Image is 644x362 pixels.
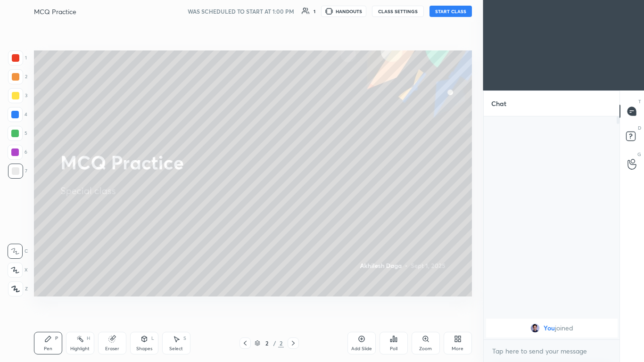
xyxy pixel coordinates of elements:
[419,346,432,351] div: Zoom
[169,346,183,351] div: Select
[70,346,90,351] div: Highlight
[638,124,641,132] p: D
[151,336,154,341] div: L
[8,107,27,122] div: 4
[452,346,463,351] div: More
[372,6,424,17] button: CLASS SETTINGS
[136,346,152,351] div: Shapes
[34,7,76,16] h4: MCQ Practice
[637,151,641,158] p: G
[55,336,58,341] div: P
[188,7,294,16] h5: WAS SCHEDULED TO START AT 1:00 PM
[44,346,52,351] div: Pen
[8,126,27,141] div: 5
[530,323,540,333] img: 5f78e08646bc44f99abb663be3a7d85a.jpg
[8,244,28,259] div: C
[390,346,397,351] div: Poll
[8,69,27,84] div: 2
[262,340,272,346] div: 2
[484,317,620,339] div: grid
[321,6,366,17] button: HANDOUTS
[183,336,186,341] div: S
[273,340,276,346] div: /
[351,346,372,351] div: Add Slide
[8,88,27,103] div: 3
[8,145,27,160] div: 6
[484,91,514,116] p: Chat
[8,281,28,296] div: Z
[8,50,27,66] div: 1
[429,6,472,17] button: START CLASS
[105,346,119,351] div: Eraser
[555,324,573,332] span: joined
[638,98,641,105] p: T
[87,336,90,341] div: H
[8,263,28,278] div: X
[8,164,27,179] div: 7
[278,339,284,347] div: 2
[544,324,555,332] span: You
[314,9,315,14] div: 1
